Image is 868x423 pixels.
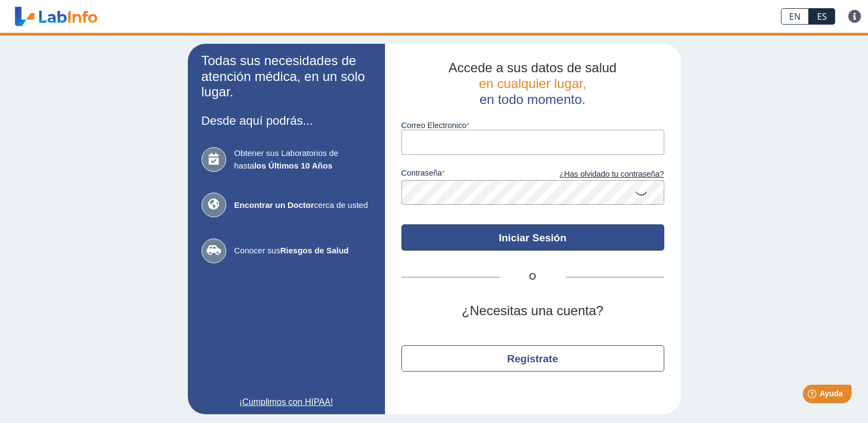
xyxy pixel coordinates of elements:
span: O [500,270,566,283]
a: ES [809,8,835,25]
label: contraseña [401,169,533,181]
span: Accede a sus datos de salud [449,60,617,75]
h2: ¿Necesitas una cuenta? [401,303,664,319]
a: ¡Cumplimos con HIPAA! [202,396,371,409]
b: Encontrar un Doctor [234,200,314,210]
b: Riesgos de Salud [280,246,349,255]
iframe: Help widget launcher [771,380,856,411]
button: Iniciar Sesión [401,224,664,251]
h2: Todas sus necesidades de atención médica, en un solo lugar. [202,53,371,100]
span: Conocer sus [234,245,371,257]
h3: Desde aquí podrás... [202,114,371,128]
span: en cualquier lugar, [479,76,586,91]
a: ¿Has olvidado tu contraseña? [533,169,664,181]
span: Obtener sus Laboratorios de hasta [234,147,371,172]
button: Regístrate [401,345,664,372]
a: EN [781,8,809,25]
label: Correo Electronico [401,121,664,130]
span: en todo momento. [480,92,585,107]
span: cerca de usted [234,199,371,212]
b: los Últimos 10 Años [254,161,332,170]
